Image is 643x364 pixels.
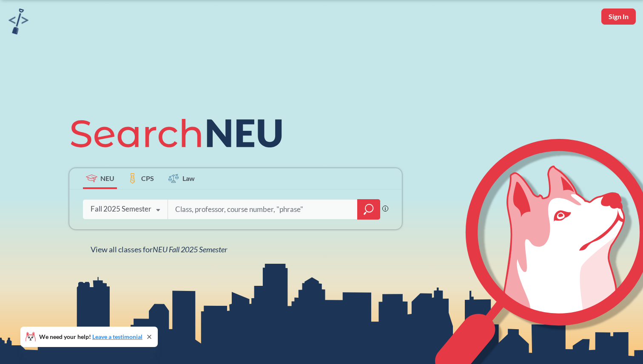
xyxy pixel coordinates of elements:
[39,334,142,340] span: We need your help!
[9,8,28,34] img: sandbox logo
[364,203,374,215] svg: magnifying glass
[91,245,227,254] span: View all classes for
[100,173,114,183] span: NEU
[91,204,151,214] div: Fall 2025 Semester
[141,173,154,183] span: CPS
[601,8,636,25] button: Sign In
[174,200,351,218] input: Class, professor, course number, "phrase"
[92,333,142,340] a: Leave a testimonial
[9,8,28,37] a: sandbox logo
[357,199,380,220] div: magnifying glass
[153,245,227,254] span: NEU Fall 2025 Semester
[182,173,195,183] span: Law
